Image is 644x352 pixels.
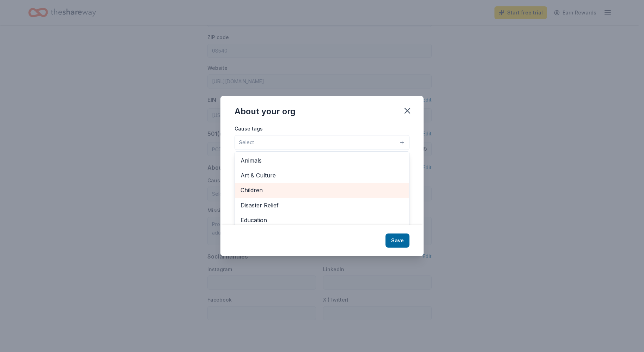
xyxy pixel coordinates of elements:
div: Select [235,151,409,236]
span: Disaster Relief [241,201,403,210]
span: Education [241,216,403,225]
button: Select [235,135,409,150]
span: Children [241,186,403,195]
span: Animals [241,156,403,165]
span: Art & Culture [241,171,403,180]
span: Select [239,138,254,147]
